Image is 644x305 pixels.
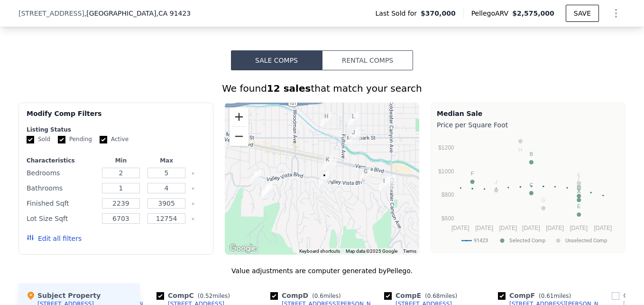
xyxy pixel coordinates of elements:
text: G [542,197,546,203]
strong: 12 sales [267,83,311,94]
button: Rental Comps [322,50,413,70]
img: Google [227,242,258,255]
div: Subject Property [26,291,101,300]
div: Median Sale [437,109,619,118]
div: 4142 Dixie Canyon Ave [322,155,340,179]
button: Clear [191,172,195,175]
text: [DATE] [594,225,612,231]
span: , [GEOGRAPHIC_DATA] [84,9,191,18]
text: [DATE] [522,225,540,231]
div: Min [100,157,142,164]
text: [DATE] [546,225,564,231]
div: Finished Sqft [27,197,96,210]
div: 3859 Sherwood Pl [258,179,276,202]
div: Characteristics [27,157,96,164]
button: Zoom in [230,107,248,126]
text: [DATE] [451,225,469,231]
button: Keyboard shortcuts [299,248,340,255]
div: Comp E [384,291,461,300]
div: 4001 Coldwater Canyon Ave [381,171,399,194]
div: Bathrooms [27,181,96,195]
text: A [577,189,581,194]
span: 0.61 [541,293,554,299]
span: ( miles) [421,293,461,299]
button: SAVE [566,5,599,22]
text: $600 [442,215,454,222]
span: [STREET_ADDRESS] [18,9,84,18]
button: Show Options [607,4,626,23]
input: Active [100,136,107,143]
div: Comp F [498,291,575,300]
span: $370,000 [421,9,456,18]
a: Open this area in Google Maps (opens a new window) [227,242,258,255]
text: $1000 [438,168,454,175]
text: $1200 [438,144,454,151]
span: ( miles) [194,293,234,299]
span: 0.6 [314,293,323,299]
span: ( miles) [535,293,575,299]
button: Edit all filters [27,234,82,243]
button: Zoom out [230,127,248,146]
text: D [577,185,581,191]
text: F [471,171,474,176]
span: Last Sold for [376,9,421,18]
button: Sale Comps [231,50,322,70]
span: ( miles) [308,293,344,299]
span: 0.68 [427,293,440,299]
div: Lot Size Sqft [27,212,96,225]
div: Comp D [270,291,345,300]
div: Modify Comp Filters [27,109,205,126]
div: 4455 Atoll Ave [344,108,362,132]
div: 13223 Bloomfield St [344,124,362,148]
label: Active [100,135,129,143]
text: J [495,179,498,185]
div: Bedrooms [27,166,96,180]
text: [DATE] [570,225,588,231]
text: L [578,177,580,183]
text: [DATE] [499,225,517,231]
div: 3975 Van Noord Ave [375,172,393,196]
span: $2,575,000 [512,10,554,17]
text: B [530,151,533,157]
button: Clear [191,187,195,191]
span: Pellego ARV [471,9,513,18]
div: 13074 Greenleaf St [357,163,375,187]
div: Value adjustments are computer generated by Pellego . [18,266,626,276]
input: Sold [27,136,34,143]
div: 3863 Sherwood Pl [258,178,276,202]
text: Selected Comp [509,238,545,244]
svg: A chart. [437,132,619,250]
div: 13457 Galewood St [315,167,333,191]
div: 13208 Bloomfield St [347,127,365,151]
label: Pending [58,135,92,143]
text: 91423 [474,238,488,244]
div: We found that match your search [18,82,626,95]
label: Sold [27,135,50,143]
div: Listing Status [27,126,205,133]
text: Unselected Comp [565,238,607,244]
div: Price per Square Foot [437,118,619,132]
a: Terms (opens in new tab) [403,248,416,254]
span: , CA 91423 [156,10,191,17]
text: K [577,172,581,178]
text: $800 [442,191,454,198]
text: C [529,182,533,188]
text: H [518,147,522,152]
span: Map data ©2025 Google [346,248,397,254]
text: [DATE] [475,225,493,231]
text: E [577,203,580,209]
div: 4506 Greenbush Ave [317,108,335,132]
div: Comp C [156,291,234,300]
div: 4124 Witzel Dr [247,165,265,189]
span: 0.52 [200,293,212,299]
input: Pending [58,136,65,143]
button: Clear [191,202,195,206]
button: Clear [191,217,195,221]
div: Max [146,157,187,164]
div: 4161 Dixie Canyon Ave [319,151,337,175]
